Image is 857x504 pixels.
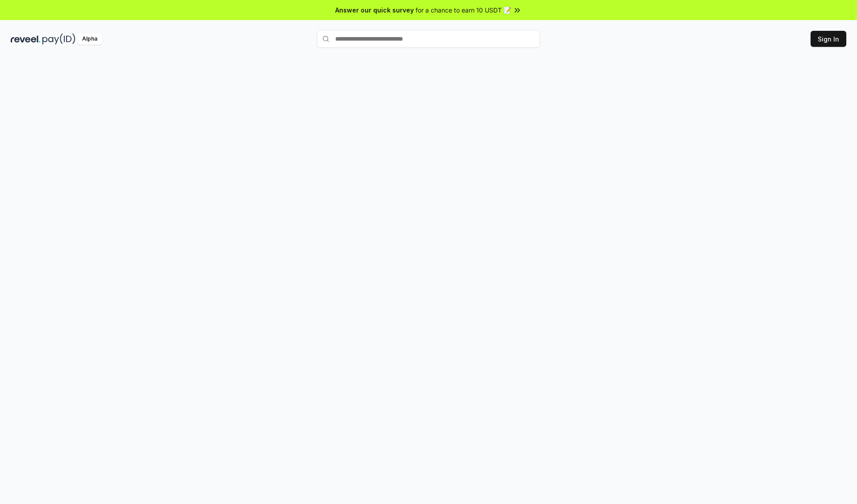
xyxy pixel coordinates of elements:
span: Answer our quick survey [335,5,414,15]
div: Alpha [77,33,102,45]
button: Sign In [811,31,846,47]
img: reveel_dark [11,33,41,45]
img: pay_id [42,33,75,45]
span: for a chance to earn 10 USDT 📝 [416,5,511,15]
